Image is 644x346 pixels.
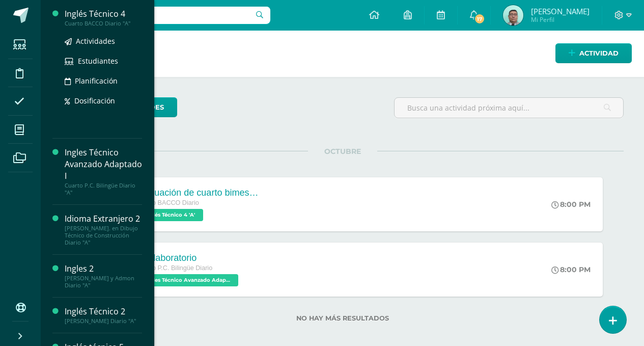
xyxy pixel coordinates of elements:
[74,96,115,105] span: Dosificación
[503,5,523,25] img: 11ab1357778c86df3579680d15616586.png
[136,199,199,206] span: Cuarto BACCO Diario
[551,265,591,274] div: 8:00 PM
[136,264,212,272] span: Cuarto P.C. Bilingüe Diario
[65,182,142,196] div: Cuarto P.C. Bilingüe Diario "A"
[65,35,142,47] a: Actividades
[136,188,259,198] div: Evaluación de cuarto bimestre
[65,147,142,196] a: Ingles Técnico Avanzado Adaptado ICuarto P.C. Bilingüe Diario "A"
[53,31,632,77] h1: Actividades
[65,8,142,27] a: Inglés Técnico 4Cuarto BACCO Diario "A"
[65,263,142,289] a: Ingles 2[PERSON_NAME] y Admon Diario "A"
[65,55,142,67] a: Estudiantes
[47,7,270,24] input: Busca un usuario...
[531,6,590,16] span: [PERSON_NAME]
[65,147,142,182] div: Ingles Técnico Avanzado Adaptado I
[579,44,619,63] span: Actividad
[65,20,142,27] div: Cuarto BACCO Diario "A"
[76,36,115,46] span: Actividades
[65,306,142,317] div: Inglés Técnico 2
[75,76,118,86] span: Planificación
[65,275,142,289] div: [PERSON_NAME] y Admon Diario "A"
[136,274,238,286] span: Ingles Técnico Avanzado Adaptado I 'A'
[65,213,142,225] div: Idioma Extranjero 2
[555,43,632,63] a: Actividad
[65,75,142,87] a: Planificación
[551,200,591,209] div: 8:00 PM
[65,8,142,20] div: Inglés Técnico 4
[136,253,241,263] div: Pre laboratorio
[78,56,118,66] span: Estudiantes
[65,306,142,325] a: Inglés Técnico 2[PERSON_NAME] Diario "A"
[65,95,142,107] a: Dosificación
[395,98,623,118] input: Busca una actividad próxima aquí...
[61,314,624,322] label: No hay más resultados
[474,13,485,24] span: 17
[65,213,142,246] a: Idioma Extranjero 2[PERSON_NAME]. en Dibujo Técnico de Construcción Diario "A"
[136,209,203,221] span: Inglés Técnico 4 'A'
[65,225,142,246] div: [PERSON_NAME]. en Dibujo Técnico de Construcción Diario "A"
[308,147,377,156] span: OCTUBRE
[65,317,142,325] div: [PERSON_NAME] Diario "A"
[531,15,590,24] span: Mi Perfil
[65,263,142,275] div: Ingles 2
